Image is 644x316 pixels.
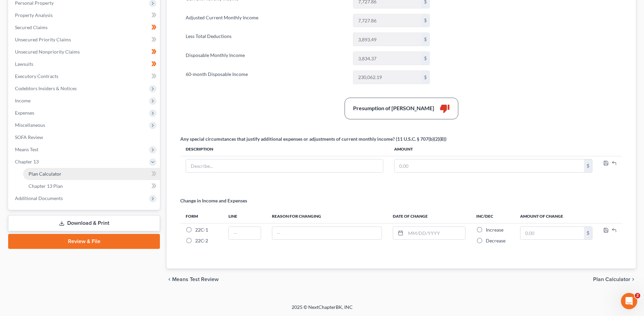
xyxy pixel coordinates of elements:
[593,277,636,282] button: Plan Calculator chevron_right
[186,159,383,172] input: Describe...
[421,71,429,84] div: $
[8,234,160,249] a: Review & File
[266,210,387,223] th: Reason for Changing
[15,134,43,140] span: SOFA Review
[486,227,503,233] span: Increase
[180,136,446,142] div: Any special circumstances that justify additional expenses or adjustments of current monthly inco...
[471,210,515,223] th: Inc/Dec
[10,21,160,34] a: Secured Claims
[15,195,63,201] span: Additional Documents
[621,293,637,309] iframe: Intercom live chat
[15,110,34,116] span: Expenses
[15,159,39,164] span: Chapter 13
[10,131,160,143] a: SOFA Review
[353,104,434,112] div: Presumption of [PERSON_NAME]
[15,122,45,128] span: Miscellaneous
[29,171,61,177] span: Plan Calculator
[195,238,208,243] span: 22C-2
[10,34,160,46] a: Unsecured Priority Claims
[167,277,172,282] i: chevron_left
[167,277,219,282] button: chevron_left Means Test Review
[29,183,63,189] span: Chapter 13 Plan
[129,304,516,316] div: 2025 © NextChapterBK, INC
[15,37,71,42] span: Unsecured Priority Claims
[23,180,160,192] a: Chapter 13 Plan
[15,98,31,103] span: Income
[182,52,350,65] label: Disposable Monthly Income
[421,33,429,46] div: $
[520,227,584,240] input: 0.00
[440,103,450,114] i: thumb_down
[229,227,261,240] input: --
[15,61,33,67] span: Lawsuits
[15,12,53,18] span: Property Analysis
[15,85,77,91] span: Codebtors Insiders & Notices
[584,227,592,240] div: $
[353,71,421,84] input: 0.00
[515,210,598,223] th: Amount of Change
[182,14,350,27] label: Adjusted Current Monthly Income
[180,197,247,204] p: Change in Income and Expenses
[486,238,505,243] span: Decrease
[406,227,465,240] input: MM/DD/YYYY
[15,49,80,55] span: Unsecured Nonpriority Claims
[15,73,58,79] span: Executory Contracts
[353,14,421,27] input: 0.00
[593,277,630,282] span: Plan Calculator
[389,142,598,156] th: Amount
[182,71,350,84] label: 60-month Disposable Income
[353,33,421,46] input: 0.00
[10,9,160,21] a: Property Analysis
[172,277,219,282] span: Means Test Review
[15,146,38,152] span: Means Test
[8,215,160,231] a: Download & Print
[635,293,640,298] span: 2
[15,24,48,30] span: Secured Claims
[180,142,389,156] th: Description
[10,46,160,58] a: Unsecured Nonpriority Claims
[421,52,429,65] div: $
[394,159,584,172] input: 0.00
[630,277,636,282] i: chevron_right
[272,227,382,240] input: --
[182,33,350,46] label: Less Total Deductions
[10,58,160,70] a: Lawsuits
[421,14,429,27] div: $
[180,210,223,223] th: Form
[23,168,160,180] a: Plan Calculator
[195,227,208,233] span: 22C-1
[223,210,266,223] th: Line
[353,52,421,65] input: 0.00
[10,70,160,82] a: Executory Contracts
[387,210,471,223] th: Date of Change
[584,159,592,172] div: $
